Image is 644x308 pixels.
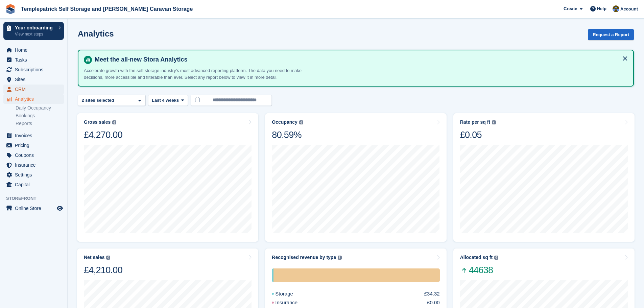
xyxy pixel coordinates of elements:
img: icon-info-grey-7440780725fd019a000dd9b08b2336e03edf1995a4989e88bcd33f0948082b44.svg [299,120,303,124]
a: Your onboarding View next steps [3,22,64,40]
a: menu [3,160,64,170]
img: icon-info-grey-7440780725fd019a000dd9b08b2336e03edf1995a4989e88bcd33f0948082b44.svg [492,120,496,124]
div: Net sales [84,255,104,260]
span: Insurance [15,160,55,170]
div: £34.32 [424,290,440,298]
span: Storefront [6,195,67,202]
img: icon-info-grey-7440780725fd019a000dd9b08b2336e03edf1995a4989e88bcd33f0948082b44.svg [106,256,110,260]
span: Account [620,6,638,13]
span: 44638 [460,264,498,276]
p: Accelerate growth with the self storage industry's most advanced reporting platform. The data you... [84,67,320,80]
div: £0.05 [460,129,496,141]
span: Settings [15,170,55,180]
a: Bookings [16,113,64,119]
img: Karen [613,5,619,12]
a: menu [3,180,64,189]
p: Your onboarding [15,25,55,30]
a: menu [3,85,64,94]
div: £0.00 [427,299,440,307]
div: £4,210.00 [84,264,122,276]
div: 80.59% [272,129,303,141]
span: Online Store [15,204,55,213]
span: Capital [15,180,55,189]
img: icon-info-grey-7440780725fd019a000dd9b08b2336e03edf1995a4989e88bcd33f0948082b44.svg [494,256,498,260]
span: Tasks [15,55,55,65]
div: Occupancy [272,119,297,125]
div: Gross sales [84,119,111,125]
a: menu [3,204,64,213]
span: Invoices [15,131,55,140]
div: One-off [273,268,440,282]
div: Rate per sq ft [460,119,490,125]
span: CRM [15,85,55,94]
a: menu [3,94,64,104]
div: £4,270.00 [84,129,122,141]
span: Help [597,5,606,12]
a: Preview store [56,204,64,212]
h4: Meet the all-new Stora Analytics [92,56,628,64]
a: menu [3,141,64,150]
a: menu [3,150,64,160]
img: icon-info-grey-7440780725fd019a000dd9b08b2336e03edf1995a4989e88bcd33f0948082b44.svg [338,256,342,260]
span: Sites [15,75,55,84]
div: Storage [272,290,309,298]
div: Allocated sq ft [460,255,493,260]
h2: Analytics [78,29,114,38]
div: Recognised revenue by type [272,255,336,260]
button: Last 4 weeks [148,95,188,106]
a: Templepatrick Self Storage and [PERSON_NAME] Caravan Storage [18,3,195,15]
div: Insurance [272,299,314,307]
a: Reports [16,120,64,127]
span: Pricing [15,141,55,150]
a: menu [3,45,64,55]
a: menu [3,131,64,140]
a: menu [3,75,64,84]
a: Daily Occupancy [16,105,64,111]
img: icon-info-grey-7440780725fd019a000dd9b08b2336e03edf1995a4989e88bcd33f0948082b44.svg [112,120,116,124]
a: menu [3,170,64,180]
span: Home [15,45,55,55]
span: Subscriptions [15,65,55,74]
span: Last 4 weeks [152,97,179,104]
div: Storage [272,268,273,282]
span: Create [564,5,577,12]
span: Coupons [15,150,55,160]
button: Request a Report [588,29,634,40]
div: 2 sites selected [80,97,117,104]
a: menu [3,65,64,74]
a: menu [3,55,64,65]
span: Analytics [15,94,55,104]
p: View next steps [15,31,55,37]
img: stora-icon-8386f47178a22dfd0bd8f6a31ec36ba5ce8667c1dd55bd0f319d3a0aa187defe.svg [5,4,16,14]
